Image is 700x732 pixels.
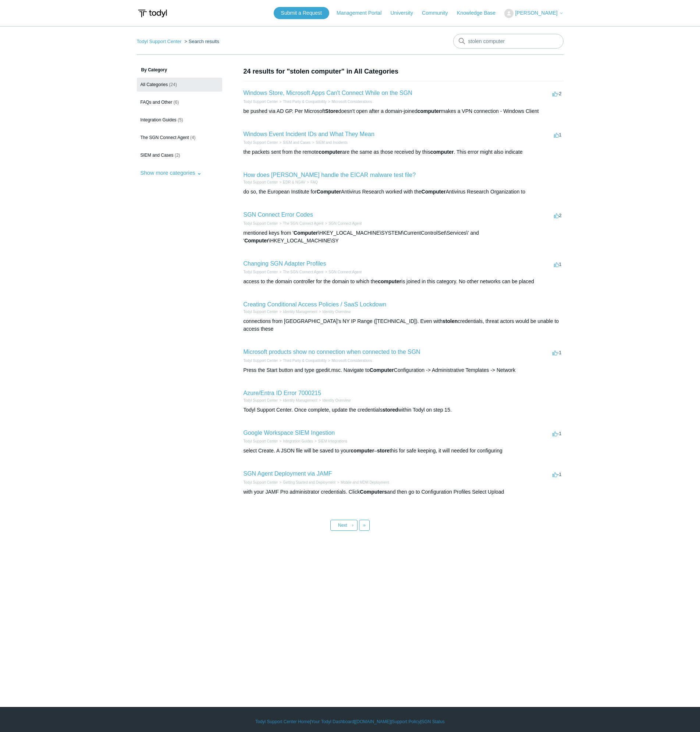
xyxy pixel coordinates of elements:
a: Identity Overview [323,310,351,314]
em: stored [383,407,398,413]
li: Getting Started and Deployment [278,480,335,485]
a: Todyl Support Center [244,270,278,274]
em: computer [319,149,342,155]
li: Integration Guides [278,438,313,444]
span: FAQs and Other [141,100,173,105]
em: computer [378,278,401,284]
a: Submit a Request [274,7,329,19]
em: Computer [244,238,269,244]
a: EDR & NGAV [283,180,305,184]
img: Todyl Support Center Help Center home page [137,7,168,20]
a: Integration Guides (5) [137,113,222,127]
a: SGN Agent Deployment via JAMF [244,470,332,477]
em: Computer [422,189,446,195]
span: Integration Guides [141,117,177,122]
a: SIEM and Cases (2) [137,148,222,162]
li: Identity Overview [317,309,351,315]
li: The SGN Connect Agent [278,221,323,226]
li: SIEM Integrations [313,438,347,444]
li: Todyl Support Center [244,358,278,363]
li: Identity Management [278,398,317,403]
a: Windows Store, Microsoft Apps Can't Connect While on the SGN [244,90,412,96]
span: (24) [169,82,177,87]
span: (2) [175,153,180,158]
a: Next [330,520,358,531]
span: Next [338,523,347,528]
li: Microsoft Considerations [327,99,372,104]
li: Todyl Support Center [137,39,183,44]
a: Todyl Support Center [244,310,278,314]
a: Changing SGN Adapter Profiles [244,260,326,267]
span: › [352,523,353,528]
a: Todyl Support Center [244,221,278,225]
li: Identity Management [278,309,317,315]
li: Third Party & Compatibility [278,358,326,363]
span: -1 [552,472,562,477]
a: Integration Guides [283,439,313,443]
li: Todyl Support Center [244,221,278,226]
li: SIEM and Cases [278,140,310,145]
em: Computer [294,230,318,236]
a: [DOMAIN_NAME] [355,718,391,725]
a: SIEM and Incidents [316,141,348,145]
em: computer [430,149,454,155]
a: SGN Connect Agent [328,221,362,225]
div: be pushed via AD GP. Per Microsoft doesn't open after a domain-joined makes a VPN connection - Wi... [244,107,564,115]
span: SIEM and Cases [141,153,174,158]
em: Store [325,108,338,114]
h1: 24 results for "stolen computer" in All Categories [244,67,564,77]
a: Identity Overview [323,398,351,402]
em: stolen [443,318,458,324]
span: » [363,523,366,528]
a: The SGN Connect Agent [283,270,323,274]
a: Knowledge Base [457,9,503,17]
a: The SGN Connect Agent (4) [137,131,222,145]
a: Third Party & Compatibility [283,359,326,363]
a: Todyl Support Center [244,439,278,443]
a: Identity Management [283,310,317,314]
li: Todyl Support Center [244,140,278,145]
li: SIEM and Incidents [310,140,348,145]
li: EDR & NGAV [278,180,305,185]
li: Search results [183,39,219,44]
em: store [377,448,390,454]
div: Press the Start button and type gpedit.msc. Navigate to Configuration -> Administrative Templates... [244,366,564,374]
span: (5) [178,117,183,122]
a: Todyl Support Center [244,480,278,484]
div: select Create. A JSON file will be saved to your – this for safe keeping, it will needed for conf... [244,447,564,455]
span: -2 [552,91,562,96]
a: Todyl Support Center Home [255,718,310,725]
span: The SGN Connect Agent [141,135,189,140]
span: (4) [190,135,196,140]
a: Todyl Support Center [244,180,278,184]
li: Identity Overview [317,398,351,403]
a: SGN Status [422,718,445,725]
a: Microsoft Considerations [332,100,372,104]
a: How does [PERSON_NAME] handle the EICAR malware test file? [244,172,416,178]
div: the packets sent from the remote are the same as those received by this . This error might also i... [244,148,564,156]
div: connections from [GEOGRAPHIC_DATA]'s NY IP Range ([TECHNICAL_ID]). Even with credentials, threat ... [244,317,564,333]
em: Computers [360,489,387,495]
li: Mobile and MDM Deployment [335,480,389,485]
a: Todyl Support Center [244,398,278,402]
div: mentioned keys from ' \HKEY_LOCAL_MACHINE\SYSTEM\CurrentControlSet\Services\' and ' \HKEY_LOCAL_M... [244,229,564,245]
div: access to the domain controller for the domain to which the is joined in this category. No other ... [244,278,564,285]
em: Computer [370,367,394,373]
li: Third Party & Compatibility [278,99,326,104]
div: | | | | [137,718,564,725]
a: Getting Started and Deployment [283,480,335,484]
input: Search [453,34,564,49]
li: Todyl Support Center [244,438,278,444]
a: Third Party & Compatibility [283,100,326,104]
li: The SGN Connect Agent [278,269,323,275]
div: Todyl Support Center. Once complete, update the credentials within Todyl on step 15. [244,406,564,414]
a: Microsoft Considerations [332,359,372,363]
a: Todyl Support Center [244,141,278,145]
a: All Categories (24) [137,78,222,92]
a: Management Portal [337,9,389,17]
a: Microsoft products show no connection when connected to the SGN [244,349,420,355]
a: SIEM and Cases [283,141,310,145]
a: Community [422,9,455,17]
a: Google Workspace SIEM Ingestion [244,430,335,436]
h3: By Category [137,67,222,73]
